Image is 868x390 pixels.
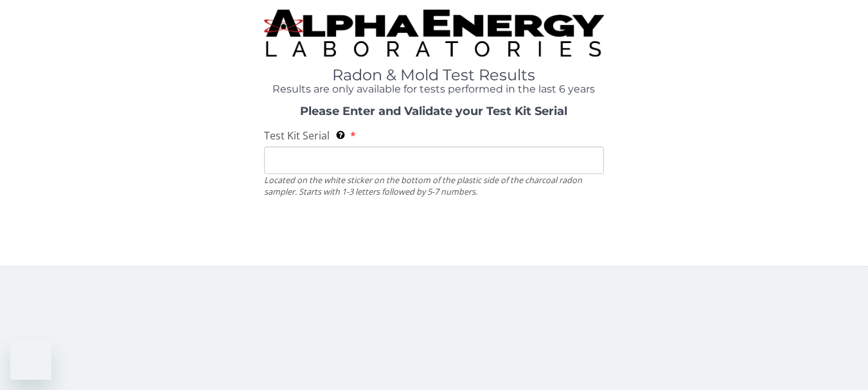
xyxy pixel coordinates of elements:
img: TightCrop.jpg [264,10,603,57]
strong: Please Enter and Validate your Test Kit Serial [300,104,567,118]
div: Located on the white sticker on the bottom of the plastic side of the charcoal radon sampler. Sta... [264,174,603,198]
iframe: Button to launch messaging window [10,339,51,380]
h1: Radon & Mold Test Results [264,67,603,84]
h4: Results are only available for tests performed in the last 6 years [264,84,603,95]
span: Test Kit Serial [264,129,330,143]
